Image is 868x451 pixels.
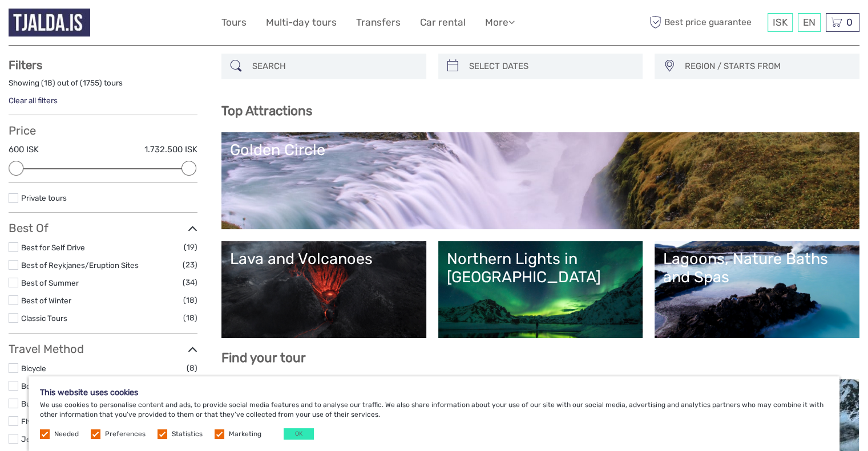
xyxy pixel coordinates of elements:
strong: Filters [9,58,42,72]
b: Top Attractions [221,103,312,119]
div: EN [798,13,821,32]
a: Private tours [21,193,67,202]
a: Bicycle [21,364,46,373]
div: Golden Circle [230,141,851,159]
span: (18) [183,311,197,324]
a: Lava and Volcanoes [230,250,418,330]
label: Statistics [172,429,203,439]
a: Flying [21,417,42,426]
input: SEARCH [248,56,421,76]
button: REGION / STARTS FROM [680,57,854,76]
a: Jeep / 4x4 [21,434,60,444]
div: Showing ( ) out of ( ) tours [9,78,197,95]
span: (34) [183,276,197,289]
p: We're away right now. Please check back later! [16,20,129,29]
a: Best for Self Drive [21,243,85,252]
span: ISK [773,17,788,28]
h3: Price [9,124,197,137]
a: Boat [21,381,38,391]
span: (18) [183,294,197,307]
span: Best price guarantee [647,13,765,32]
span: (19) [184,241,197,254]
a: Bus [21,399,35,408]
a: Golden Circle [230,141,851,221]
label: 1755 [83,78,99,88]
button: Open LiveChat chat widget [131,18,145,31]
span: (8) [187,361,197,375]
a: Tours [221,14,247,31]
button: OK [284,428,314,440]
b: Find your tour [221,350,306,365]
a: Transfers [356,14,401,31]
h3: Travel Method [9,342,197,356]
h5: This website uses cookies [40,388,828,397]
a: Car rental [420,14,466,31]
label: Needed [54,429,79,439]
span: 0 [845,17,854,28]
div: We use cookies to personalise content and ads, to provide social media features and to analyse ou... [29,376,839,451]
a: Best of Winter [21,296,71,305]
label: Preferences [105,429,146,439]
a: Lagoons, Nature Baths and Spas [663,250,851,330]
label: 600 ISK [9,144,39,156]
a: More [485,14,515,31]
a: Best of Summer [21,278,79,287]
label: 18 [44,78,53,88]
label: Marketing [229,429,261,439]
a: Best of Reykjanes/Eruption Sites [21,261,139,270]
a: Northern Lights in [GEOGRAPHIC_DATA] [447,250,635,330]
h3: Best Of [9,221,197,235]
a: Classic Tours [21,314,67,323]
div: Northern Lights in [GEOGRAPHIC_DATA] [447,250,635,287]
a: Multi-day tours [266,14,337,31]
label: 1.732.500 ISK [144,144,197,156]
input: SELECT DATES [465,56,637,76]
div: Lava and Volcanoes [230,250,418,268]
a: Clear all filters [9,96,58,105]
img: Tjalda.is - Booking and info page [9,9,90,36]
span: (23) [183,258,197,271]
div: Lagoons, Nature Baths and Spas [663,250,851,287]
